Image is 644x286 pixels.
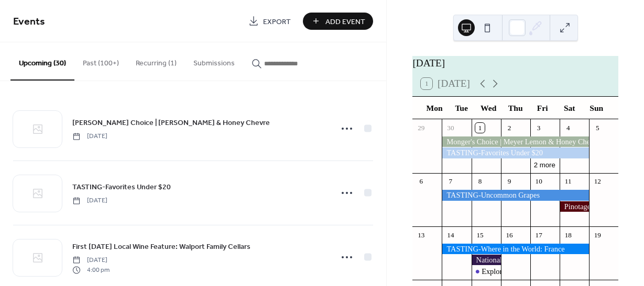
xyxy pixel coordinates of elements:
div: TASTING-Favorites Under $20 [442,147,588,158]
a: TASTING-Favorites Under $20 [72,181,171,193]
a: Export [241,13,299,30]
div: National Moldy Cheese Day! [472,255,501,265]
span: First [DATE] Local Wine Feature: Walport Family Cellars [72,242,250,253]
button: Past (100+) [74,42,127,79]
div: Wed [475,97,502,119]
div: 12 [593,177,602,186]
div: Mon [421,97,448,119]
div: 18 [563,230,573,239]
div: 5 [593,123,602,132]
span: [DATE] [72,132,107,141]
div: Monger's Choice | Meyer Lemon & Honey Chevre [442,136,588,147]
div: 8 [475,177,485,186]
div: Fri [529,97,556,119]
span: Export [263,16,291,27]
div: Thu [502,97,529,119]
div: Explorer Club Release: Sierra Foothills [482,266,601,277]
div: 29 [417,123,426,132]
div: TASTING-Uncommon Grapes [442,190,588,200]
div: 10 [534,177,543,186]
div: 19 [593,230,602,239]
div: Pinotage Day! [560,201,589,212]
div: Tue [448,97,475,119]
button: Add Event [303,13,373,30]
span: 4:00 pm [72,265,110,274]
div: 13 [417,230,426,239]
div: 3 [534,123,543,132]
div: 14 [446,230,455,239]
span: [DATE] [72,196,107,205]
a: First [DATE] Local Wine Feature: Walport Family Cellars [72,241,250,253]
button: 2 more [530,159,560,169]
button: Upcoming (30) [10,42,74,81]
div: 16 [505,230,514,239]
div: Sun [583,97,610,119]
span: Events [13,12,45,32]
div: 1 [475,123,485,132]
span: TASTING-Favorites Under $20 [72,182,171,193]
div: 30 [446,123,455,132]
button: Recurring (1) [127,42,185,79]
div: 6 [417,177,426,186]
button: Submissions [185,42,243,79]
div: 9 [505,177,514,186]
div: 11 [563,177,573,186]
div: TASTING-Where in the World: France [442,244,588,254]
div: 7 [446,177,455,186]
span: [DATE] [72,256,110,265]
a: [PERSON_NAME] Choice | [PERSON_NAME] & Honey Chevre [72,117,270,129]
span: Add Event [325,16,365,27]
div: [DATE] [412,56,618,71]
span: [PERSON_NAME] Choice | [PERSON_NAME] & Honey Chevre [72,118,270,129]
div: 17 [534,230,543,239]
div: Sat [556,97,583,119]
div: 15 [475,230,485,239]
div: Explorer Club Release: Sierra Foothills [472,266,501,277]
div: 4 [563,123,573,132]
div: 2 [505,123,514,132]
